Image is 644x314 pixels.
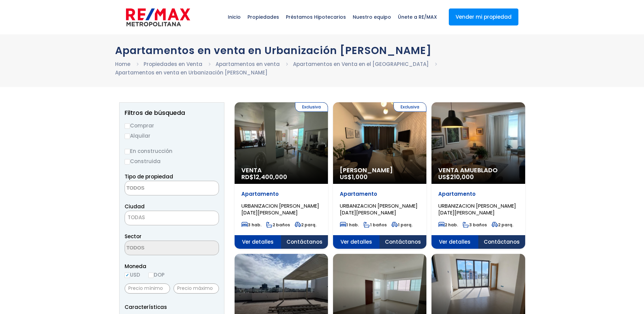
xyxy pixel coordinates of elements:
[125,134,130,139] input: Alquilar
[125,132,219,140] label: Alquilar
[295,102,328,112] span: Exclusiva
[393,102,426,112] span: Exclusiva
[125,109,219,116] h2: Filtros de búsqueda
[340,173,368,181] span: US$
[340,167,420,174] span: [PERSON_NAME]
[241,191,321,197] p: Apartamento
[478,235,525,249] span: Contáctanos
[115,45,529,56] h1: Apartamentos en venta en Urbanización [PERSON_NAME]
[235,102,328,249] a: Exclusiva Venta RD$12,400,000 Apartamento URBANIZACION [PERSON_NAME] [DATE][PERSON_NAME] 3 hab. 2...
[235,235,281,249] span: Ver detalles
[173,283,219,294] input: Precio máximo
[125,211,219,225] span: TODAS
[125,173,173,180] span: Tipo de propiedad
[333,102,426,249] a: Exclusiva [PERSON_NAME] US$1,000 Apartamento URBANIZACION [PERSON_NAME] [DATE][PERSON_NAME] 1 hab...
[125,147,219,155] label: En construcción
[241,167,321,174] span: Venta
[125,213,219,222] span: TODAS
[438,191,518,197] p: Apartamento
[244,7,282,27] span: Propiedades
[281,235,328,249] span: Contáctanos
[380,235,426,249] span: Contáctanos
[241,222,261,228] span: 3 hab.
[254,173,287,181] span: 12,400,000
[115,60,130,68] a: Home
[438,222,458,228] span: 2 hab.
[216,60,280,68] a: Apartamentos en venta
[295,222,316,228] span: 2 parq.
[431,235,478,249] span: Ver detalles
[349,7,394,27] span: Nuestro equipo
[148,271,165,279] label: DOP
[266,222,290,228] span: 2 baños
[463,222,487,228] span: 3 baños
[148,273,154,278] input: DOP
[394,7,440,27] span: Únete a RE/MAX
[241,202,319,216] span: URBANIZACION [PERSON_NAME] [DATE][PERSON_NAME]
[364,222,387,228] span: 1 baños
[438,167,518,174] span: Venta Amueblado
[282,7,349,27] span: Préstamos Hipotecarios
[126,7,190,28] img: remax-metropolitana-logo
[352,173,368,181] span: 1,000
[333,235,380,249] span: Ver detalles
[449,8,518,25] a: Vender mi propiedad
[125,157,219,165] label: Construida
[438,173,474,181] span: US$
[125,241,191,256] textarea: Search
[391,222,412,228] span: 1 parq.
[431,102,525,249] a: Venta Amueblado US$210,000 Apartamento URBANIZACION [PERSON_NAME] [DATE][PERSON_NAME] 2 hab. 3 ba...
[241,173,287,181] span: RD$
[125,149,130,154] input: En construcción
[125,121,219,130] label: Comprar
[125,233,142,240] span: Sector
[125,283,170,294] input: Precio mínimo
[340,202,418,216] span: URBANIZACION [PERSON_NAME] [DATE][PERSON_NAME]
[492,222,513,228] span: 2 parq.
[125,273,130,278] input: USD
[125,262,219,271] span: Moneda
[340,222,359,228] span: 1 hab.
[450,173,474,181] span: 210,000
[340,191,420,197] p: Apartamento
[115,68,268,77] li: Apartamentos en venta en Urbanización [PERSON_NAME]
[128,214,145,221] span: TODAS
[438,202,516,216] span: URBANIZACION [PERSON_NAME] [DATE][PERSON_NAME]
[144,60,202,68] a: Propiedades en Venta
[293,60,429,68] a: Apartamentos en Venta en el [GEOGRAPHIC_DATA]
[125,181,191,196] textarea: Search
[125,159,130,164] input: Construida
[125,271,140,279] label: USD
[125,123,130,129] input: Comprar
[125,303,219,311] p: Características
[125,203,145,210] span: Ciudad
[224,7,244,27] span: Inicio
